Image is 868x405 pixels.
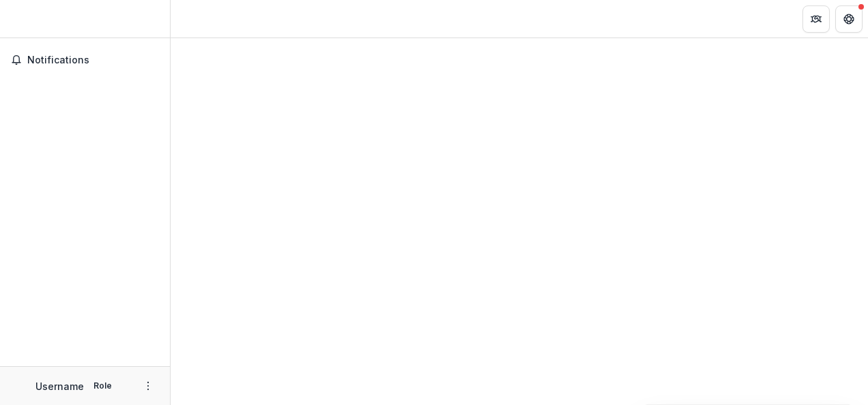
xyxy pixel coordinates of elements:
[802,5,830,33] button: Partners
[835,5,863,33] button: Get Help
[89,380,116,392] p: Role
[140,378,156,394] button: More
[35,379,84,393] p: Username
[5,49,164,71] button: Notifications
[27,55,159,66] span: Notifications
